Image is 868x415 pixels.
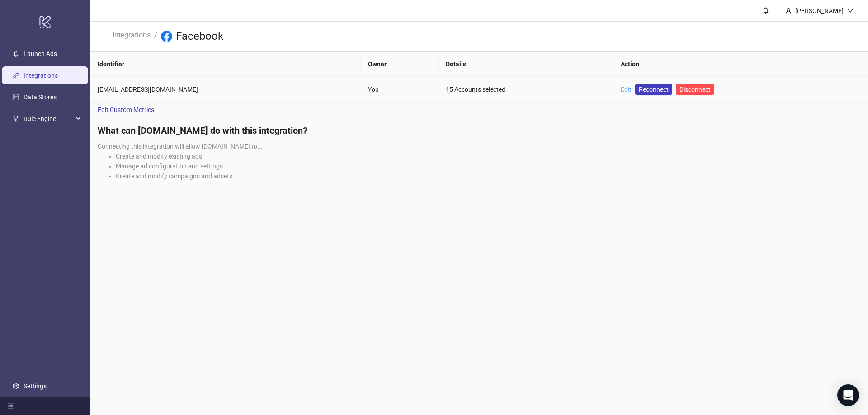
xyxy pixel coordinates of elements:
span: user [785,8,792,14]
div: [EMAIL_ADDRESS][DOMAIN_NAME] [98,84,354,94]
h4: What can [DOMAIN_NAME] do with this integration? [98,124,861,137]
th: Owner [361,52,439,77]
span: menu-fold [7,403,14,409]
a: Settings [24,382,47,390]
li: / [154,29,157,44]
li: Manage ad configuration and settings [116,161,861,171]
span: Rule Engine [24,110,73,128]
a: Reconnect [635,84,672,95]
span: bell [763,7,769,14]
th: Action [613,52,868,77]
div: 15 Accounts selected [446,84,606,94]
h3: Facebook [176,29,223,44]
div: Open Intercom Messenger [837,384,859,406]
th: Details [439,52,613,77]
div: [PERSON_NAME] [792,6,847,16]
a: Data Stores [24,94,57,101]
a: Integrations [24,72,58,79]
div: You [368,84,431,94]
span: Reconnect [639,84,669,94]
li: Create and modify campaigns and adsets [116,171,861,181]
span: down [847,8,854,14]
a: Edit [621,86,632,93]
a: Edit Custom Metrics [90,103,161,117]
span: Edit Custom Metrics [98,105,154,115]
span: fork [13,116,19,122]
li: Create and modify existing ads [116,151,861,161]
span: Disconnect [679,86,711,93]
button: Disconnect [676,84,714,95]
a: Integrations [111,29,152,39]
a: Launch Ads [24,51,57,58]
span: Connecting this integration will allow [DOMAIN_NAME] to... [98,143,263,150]
th: Identifier [90,52,361,77]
